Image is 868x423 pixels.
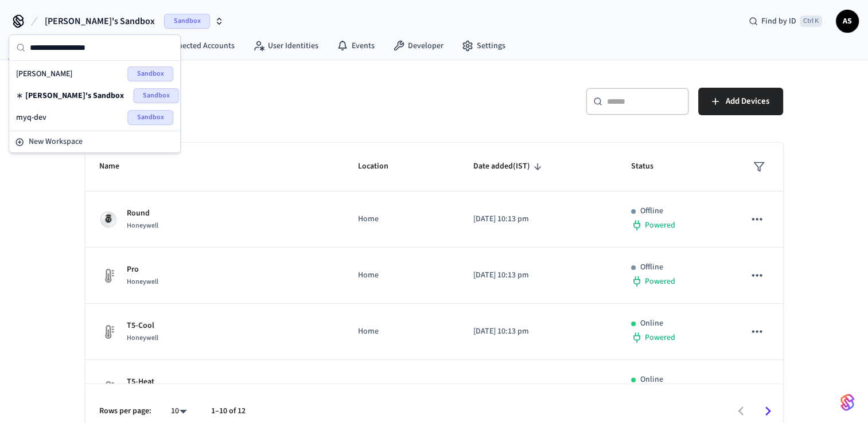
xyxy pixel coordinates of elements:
img: honeywell_round [99,210,118,229]
span: Powered [645,276,675,287]
span: Sandbox [133,88,179,103]
a: Events [328,36,384,56]
p: Home [357,269,446,281]
p: Pro [127,264,158,276]
span: myq-dev [16,112,46,123]
span: [PERSON_NAME]'s Sandbox [45,14,155,28]
img: thermostat_fallback [99,323,118,341]
span: [PERSON_NAME]'s Sandbox [25,90,124,101]
p: [DATE] 10:13 pm [473,269,604,281]
div: 10 [165,403,193,420]
span: Find by ID [761,15,796,27]
h5: Devices [85,88,427,111]
p: Online [640,318,663,330]
a: User Identities [244,36,328,56]
span: Honeywell [127,277,158,287]
span: Name [99,158,134,175]
span: Sandbox [127,110,173,125]
span: Ctrl K [800,15,822,27]
span: Status [631,158,668,175]
p: Home [357,382,446,394]
p: Home [357,213,446,225]
a: Developer [384,36,453,56]
p: Round [127,207,158,220]
p: Home [357,326,446,338]
span: Date added(IST) [473,158,545,175]
p: [DATE] 10:13 pm [473,382,604,394]
img: SeamLogoGradient.69752ec5.svg [840,393,854,412]
span: New Workspace [29,136,83,148]
span: Sandbox [164,14,210,29]
p: [DATE] 10:13 pm [473,326,604,338]
span: Powered [645,220,675,231]
span: Honeywell [127,333,158,343]
p: Rows per page: [99,405,151,417]
span: [PERSON_NAME] [16,68,72,80]
p: Online [640,374,663,386]
p: [DATE] 10:13 pm [473,213,604,225]
img: thermostat_fallback [99,267,118,285]
span: Location [357,158,403,175]
p: T5-Cool [127,320,158,332]
span: AS [837,11,858,32]
span: Sandbox [127,66,173,81]
span: Powered [645,332,675,343]
p: Offline [640,205,663,217]
button: New Workspace [10,132,179,151]
a: Connected Accounts [140,36,244,56]
button: AS [836,10,859,33]
a: Settings [453,36,515,56]
p: Offline [640,261,663,273]
button: Add Devices [698,88,783,115]
div: Find by IDCtrl K [739,11,831,32]
div: Suggestions [9,61,180,131]
p: 1–10 of 12 [211,405,246,417]
span: Add Devices [726,94,769,109]
img: thermostat_fallback [99,379,118,397]
span: Honeywell [127,221,158,230]
p: T5-Heat [127,376,158,388]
